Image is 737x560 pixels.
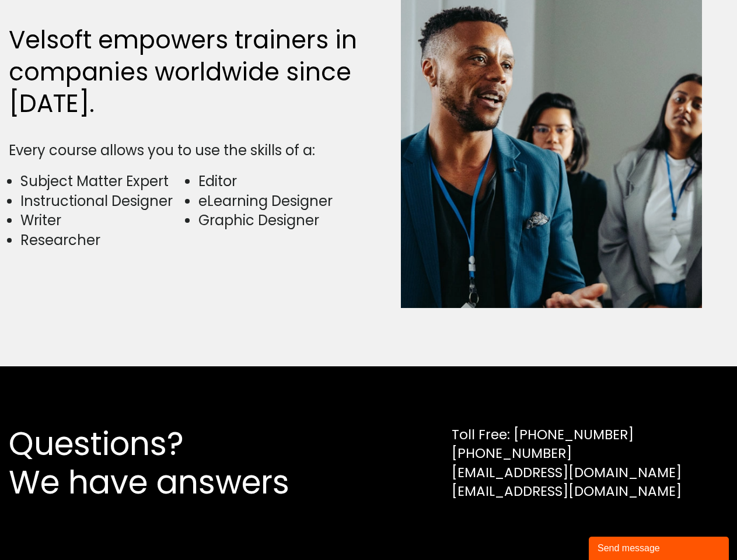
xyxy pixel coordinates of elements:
[20,191,184,211] li: Instructional Designer
[452,425,682,501] div: Toll Free: [PHONE_NUMBER] [PHONE_NUMBER] [EMAIL_ADDRESS][DOMAIN_NAME] [EMAIL_ADDRESS][DOMAIN_NAME]
[9,24,363,120] h2: Velsoft empowers trainers in companies worldwide since [DATE].
[198,211,362,230] li: Graphic Designer
[20,230,184,250] li: Researcher
[20,211,184,230] li: Writer
[9,425,331,502] h2: Questions? We have answers
[9,141,363,160] div: Every course allows you to use the skills of a:
[198,191,362,211] li: eLearning Designer
[198,171,362,191] li: Editor
[589,534,731,560] iframe: chat widget
[20,171,184,191] li: Subject Matter Expert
